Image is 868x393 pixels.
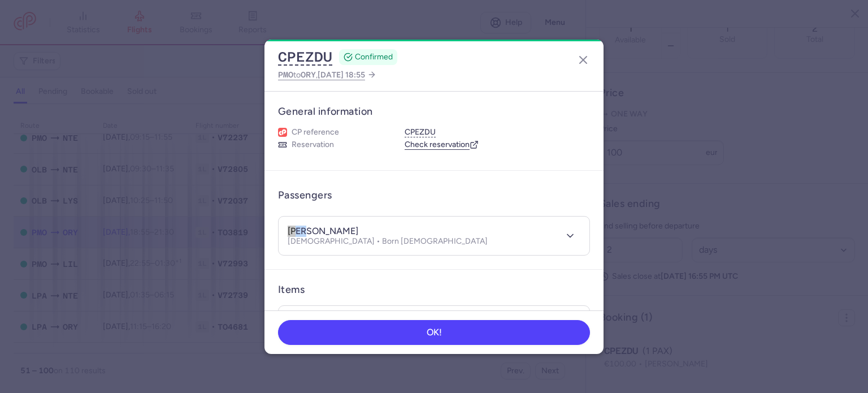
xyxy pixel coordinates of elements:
[292,127,339,137] span: CP reference
[278,68,365,82] span: to ,
[279,306,589,357] div: Booking€100.00
[427,327,442,338] span: OK!
[278,105,590,118] h3: General information
[278,320,590,345] button: OK!
[318,70,365,80] span: [DATE] 18:55
[278,189,332,202] h3: Passengers
[405,140,479,150] a: Check reservation
[278,70,293,79] span: PMO
[288,226,358,237] h4: [PERSON_NAME]
[278,128,287,137] figure: 1L airline logo
[278,49,332,66] button: CPEZDU
[405,127,436,137] button: CPEZDU
[355,51,393,63] span: CONFIRMED
[292,140,334,150] span: Reservation
[278,68,376,82] a: PMOtoORY,[DATE] 18:55
[301,70,316,79] span: ORY
[278,283,305,296] h3: Items
[288,237,488,246] p: [DEMOGRAPHIC_DATA] • Born [DEMOGRAPHIC_DATA]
